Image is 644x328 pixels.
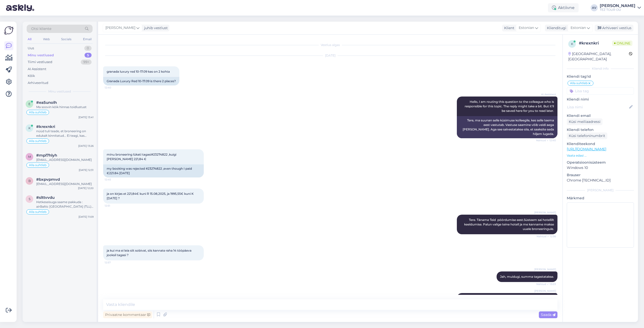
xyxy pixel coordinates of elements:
[82,36,93,42] div: Email
[36,177,60,182] span: #bxpvpmvd
[579,40,612,46] div: # krexnkri
[29,111,47,114] span: Alla suhtleb
[107,153,177,161] span: minu broneering lükati tagasi#23274822 ,kuigi [PERSON_NAME] 221,84 €
[568,51,629,62] div: [GEOGRAPHIC_DATA], [GEOGRAPHIC_DATA]
[36,195,55,200] span: #slttvvdu
[567,127,634,132] p: Kliendi telefon
[567,132,607,139] div: Küsi telefoninumbrit
[28,155,31,159] span: m
[85,53,92,58] div: 5
[103,43,557,47] div: Vestlus algas
[48,89,71,94] span: Minu vestlused
[28,102,30,106] span: e
[571,42,573,46] span: k
[107,70,170,73] span: granada luxury red 10-17.09 kas on 2 kohta
[464,218,555,231] span: Tere. Täname Teid pöördumise eest.Süsteem sai hotellilt keeldumise. Palun valige teine hotell ja ...
[457,116,557,138] div: Tere, ma suunan selle küsimuse kolleegile, kes selle teema eest vastutab. Vastuse saamine võib ve...
[28,73,35,78] div: Kõik
[567,178,634,183] p: Chrome [TECHNICAL_ID]
[42,36,51,42] div: Web
[28,179,31,183] span: b
[595,25,633,31] div: Arhiveeri vestlus
[36,153,57,158] span: #mpl7hlyh
[29,139,47,143] span: Alla suhtleb
[105,204,124,208] span: 12:51
[36,105,94,109] div: Ma soovin kõik hinnas toidlustust
[567,165,634,170] p: Windows 10
[4,26,14,35] img: Askly Logo
[567,188,634,193] div: [PERSON_NAME]
[31,26,51,31] span: Otsi kliente
[78,215,94,219] div: [DATE] 11:09
[541,312,555,317] span: Saada
[567,74,634,79] p: Kliendi tag'id
[105,86,124,89] span: 12:40
[567,160,634,165] p: Operatsioonisüsteem
[567,87,634,95] input: Lisa tag
[81,60,92,65] div: 99+
[142,25,168,31] div: juhib vestlust
[28,67,46,72] div: AI Assistent
[78,186,94,190] div: [DATE] 12:20
[28,126,31,130] span: k
[537,235,556,238] span: Nähtud ✓ 12:56
[36,100,57,105] span: #ea5unolh
[534,211,556,214] span: [PERSON_NAME]
[567,97,634,102] p: Kliendi nimi
[570,82,588,85] span: Alla suhtleb
[28,80,48,85] div: Arhiveeritud
[548,3,579,12] div: Aktiivne
[103,311,152,318] div: Privaatne kommentaar
[28,60,52,65] div: Tiimi vestlused
[567,113,634,118] p: Kliendi email
[103,53,557,58] div: [DATE]
[29,210,47,213] span: Alla suhtleb
[500,275,554,278] span: Jah, muidugi, summa tagastatakse.
[502,25,514,31] div: Klient
[27,36,32,42] div: All
[36,158,94,162] div: [EMAIL_ADDRESS][DOMAIN_NAME]
[103,164,204,177] div: my booking was rejected #23274822 ,even though I paid €221.84 [DATE]
[36,124,55,129] span: #krexnkri
[571,25,586,31] span: Estonian
[567,141,634,147] p: Klienditeekond
[567,147,606,151] a: [URL][DOMAIN_NAME]
[28,53,54,58] div: Minu vestlused
[79,168,94,172] div: [DATE] 12:31
[78,144,94,148] div: [DATE] 13:26
[591,4,598,11] div: AV
[36,182,94,186] div: [EMAIL_ADDRESS][DOMAIN_NAME]
[567,196,634,201] p: Märkmed
[567,172,634,178] p: Brauser
[29,164,47,167] span: Alla suhtleb
[534,289,556,293] span: [PERSON_NAME]
[105,178,124,181] span: 12:45
[536,138,556,142] span: Nähtud ✓ 12:40
[107,249,192,257] span: ja kui ma ei leia siit sobivat, siis kannate raha 14 tööpäeva jooksil tagasi ?
[519,25,534,31] span: Estonian
[567,66,634,71] div: Kliendi info
[60,36,72,42] div: Socials
[84,46,92,51] div: 0
[537,92,556,96] span: AI Assistent
[28,46,34,51] div: Uus
[567,104,628,110] input: Lisa nimi
[612,40,632,46] span: Online
[105,25,135,31] span: [PERSON_NAME]
[536,282,556,286] span: Nähtud ✓ 13:03
[36,129,94,138] div: nüüd tuli teade, et broneering on edukalt kinnitatud... Ei teagi, kas uskuda või mitte
[600,4,635,8] div: [PERSON_NAME]
[600,8,635,12] div: TEZ TOUR OÜ
[36,200,94,209] div: Hetkeseisuga saame pakkuda : airBaltic [GEOGRAPHIC_DATA] (TLL) - [GEOGRAPHIC_DATA] (HER) - [GEOGR...
[78,115,94,119] div: [DATE] 13:41
[29,197,30,201] span: s
[103,77,179,85] div: Granada Luxury Red 10-17.09 is there 2 places?
[567,118,602,125] div: Küsi meiliaadressi
[107,192,194,200] span: ja on kirjas et 221,84€ kuni R 15.08,2025, ja 1995,55€ kuni K [DATE] ?
[600,4,641,12] a: [PERSON_NAME]TEZ TOUR OÜ
[105,261,124,264] span: 12:57
[465,100,555,113] span: Hello, I am routing this question to the colleague who is responsible for this topic. The reply m...
[534,267,556,271] span: [PERSON_NAME]
[545,25,566,31] div: Klienditugi
[567,153,634,158] p: Vaata edasi ...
